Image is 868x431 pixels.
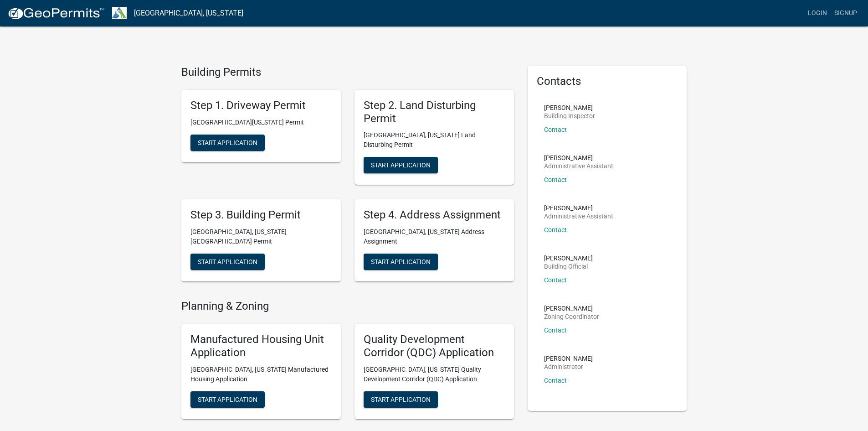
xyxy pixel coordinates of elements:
p: Building Official [544,263,593,270]
button: Start Application [364,157,438,173]
a: Signup [831,5,861,22]
span: Start Application [198,395,257,403]
button: Start Application [190,254,265,270]
p: [GEOGRAPHIC_DATA][US_STATE] Permit [190,118,332,127]
p: [GEOGRAPHIC_DATA], [US_STATE] Quality Development Corridor (QDC) Application [364,365,505,384]
p: [GEOGRAPHIC_DATA], [US_STATE] Address Assignment [364,227,505,246]
a: Contact [544,327,567,334]
p: [GEOGRAPHIC_DATA], [US_STATE][GEOGRAPHIC_DATA] Permit [190,227,332,246]
button: Start Application [190,135,265,151]
a: [GEOGRAPHIC_DATA], [US_STATE] [134,5,243,21]
p: Zoning Coordinator [544,313,599,320]
h5: Contacts [537,75,678,88]
h5: Step 3. Building Permit [190,208,332,222]
h5: Step 4. Address Assignment [364,208,505,222]
h4: Building Permits [181,66,514,79]
h5: Step 2. Land Disturbing Permit [364,99,505,125]
button: Start Application [190,391,265,408]
span: Start Application [371,161,431,169]
p: [PERSON_NAME] [544,305,599,312]
p: [GEOGRAPHIC_DATA], [US_STATE] Manufactured Housing Application [190,365,332,384]
button: Start Application [364,254,438,270]
p: Administrative Assistant [544,163,613,169]
p: Administrator [544,363,593,370]
h4: Planning & Zoning [181,300,514,313]
p: [PERSON_NAME] [544,205,613,211]
p: Building Inspector [544,113,595,119]
p: [GEOGRAPHIC_DATA], [US_STATE] Land Disturbing Permit [364,130,505,150]
a: Contact [544,276,567,284]
img: Troup County, Georgia [112,7,127,19]
a: Contact [544,176,567,183]
span: Start Application [371,395,431,403]
a: Contact [544,377,567,384]
span: Start Application [198,258,257,265]
a: Login [804,5,831,22]
h5: Quality Development Corridor (QDC) Application [364,333,505,359]
h5: Step 1. Driveway Permit [190,99,332,112]
p: [PERSON_NAME] [544,355,593,362]
span: Start Application [198,139,257,146]
h5: Manufactured Housing Unit Application [190,333,332,359]
a: Contact [544,126,567,133]
a: Contact [544,226,567,234]
p: [PERSON_NAME] [544,255,593,261]
button: Start Application [364,391,438,408]
p: [PERSON_NAME] [544,104,595,111]
p: [PERSON_NAME] [544,155,613,161]
span: Start Application [371,258,431,265]
p: Administrative Assistant [544,213,613,219]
